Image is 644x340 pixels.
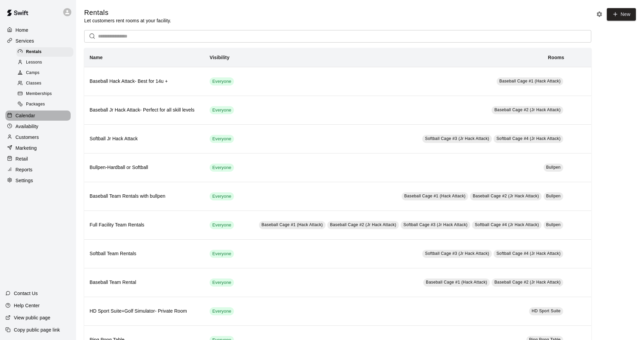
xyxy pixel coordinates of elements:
b: Name [90,55,103,60]
span: Everyone [210,193,234,200]
a: Services [5,36,71,46]
a: Calendar [5,111,71,121]
span: Rentals [26,49,42,55]
a: Camps [16,68,76,78]
span: Lessons [26,59,42,66]
a: New [607,8,636,21]
div: Classes [16,79,73,88]
h6: Full Facility Team Rentals [90,221,199,229]
span: Softball Cage #4 (Jr Hack Attack) [496,251,560,256]
div: This service is visible to all of your customers [210,192,234,200]
span: Everyone [210,78,234,85]
span: Bullpen [546,222,561,227]
span: Baseball Cage #2 (Jr Hack Attack) [330,222,396,227]
a: Reports [5,165,71,175]
h6: Softball Jr Hack Attack [90,135,199,143]
h6: Baseball Hack Attack- Best for 14u + [90,78,199,85]
div: This service is visible to all of your customers [210,250,234,258]
span: Everyone [210,107,234,114]
span: Softball Cage #3 (Jr Hack Attack) [425,136,489,141]
a: Home [5,25,71,35]
h6: Baseball Team Rental [90,279,199,286]
span: Baseball Cage #2 (Jr Hack Attack) [494,107,560,112]
a: Marketing [5,143,71,153]
p: Contact Us [14,290,38,297]
span: Classes [26,80,41,87]
a: Customers [5,132,71,142]
p: Reports [16,166,32,173]
a: Memberships [16,89,76,99]
h6: Baseball Team Rentals with bullpen [90,193,199,200]
span: HD Sport Suite [532,309,561,313]
a: Classes [16,78,76,89]
button: Rental settings [594,9,604,19]
span: Softball Cage #4 (Jr Hack Attack) [496,136,560,141]
div: This service is visible to all of your customers [210,221,234,229]
span: Baseball Cage #2 (Jr Hack Attack) [473,194,539,198]
p: Customers [16,134,39,141]
p: Retail [16,155,28,162]
p: Calendar [16,112,35,119]
span: Bullpen [546,194,561,198]
span: Softball Cage #3 (Jr Hack Attack) [403,222,468,227]
span: Everyone [210,136,234,142]
span: Bullpen [546,165,561,170]
div: Memberships [16,89,73,99]
p: Let customers rent rooms at your facility. [84,17,171,24]
span: Softball Cage #3 (Jr Hack Attack) [425,251,489,256]
div: This service is visible to all of your customers [210,307,234,315]
div: Lessons [16,58,73,67]
a: Rentals [16,47,76,57]
div: This service is visible to all of your customers [210,278,234,287]
p: Home [16,27,28,33]
span: Baseball Cage #1 (Hack Attack) [499,79,560,83]
span: Everyone [210,251,234,257]
span: Packages [26,101,45,108]
h5: Rentals [84,8,171,17]
a: Retail [5,154,71,164]
span: Baseball Cage #1 (Hack Attack) [404,194,466,198]
span: Softball Cage #4 (Jr Hack Attack) [475,222,539,227]
span: Baseball Cage #2 (Jr Hack Attack) [494,280,560,285]
div: Camps [16,68,73,78]
h6: Bullpen-Hardball or Softball [90,164,199,171]
div: Rentals [16,47,73,57]
div: This service is visible to all of your customers [210,106,234,114]
p: Settings [16,177,33,184]
span: Memberships [26,91,52,97]
p: View public page [14,314,50,321]
div: This service is visible to all of your customers [210,164,234,172]
p: Services [16,38,34,44]
p: Marketing [16,145,37,151]
div: This service is visible to all of your customers [210,135,234,143]
span: Baseball Cage #1 (Hack Attack) [262,222,323,227]
b: Visibility [210,55,230,60]
span: Everyone [210,308,234,315]
span: Baseball Cage #1 (Hack Attack) [426,280,487,285]
span: Everyone [210,280,234,286]
span: Everyone [210,222,234,228]
a: Packages [16,99,76,110]
h6: HD Sport Suite+Golf Simulator- Private Room [90,308,199,315]
p: Help Center [14,302,40,309]
span: Camps [26,70,40,76]
b: Rooms [548,55,564,60]
p: Copy public page link [14,326,60,333]
h6: Softball Team Rentals [90,250,199,258]
span: Everyone [210,165,234,171]
h6: Baseball Jr Hack Attack- Perfect for all skill levels [90,106,199,114]
p: Availability [16,123,39,130]
a: Lessons [16,57,76,68]
a: Settings [5,175,71,186]
div: Packages [16,100,73,109]
a: Availability [5,121,71,131]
